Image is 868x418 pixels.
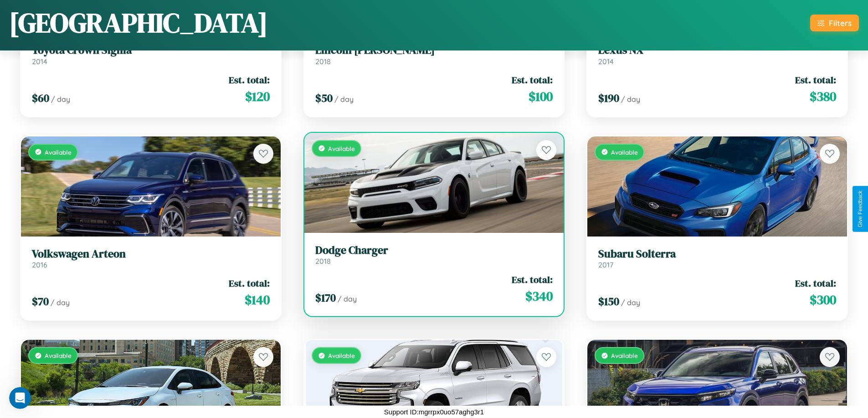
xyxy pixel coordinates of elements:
[315,290,336,305] span: $ 170
[9,387,31,409] iframe: Intercom live chat
[795,277,836,290] span: Est. total:
[512,273,553,286] span: Est. total:
[45,352,72,359] span: Available
[598,57,614,66] span: 2014
[611,352,638,359] span: Available
[338,294,357,303] span: / day
[795,73,836,86] span: Est. total:
[32,260,47,269] span: 2016
[51,95,70,104] span: / day
[328,145,355,152] span: Available
[598,91,619,106] span: $ 190
[315,91,333,106] span: $ 50
[229,277,270,290] span: Est. total:
[315,57,331,66] span: 2018
[621,298,640,307] span: / day
[229,73,270,86] span: Est. total:
[245,87,270,106] span: $ 120
[315,244,553,266] a: Dodge Charger2018
[598,44,836,66] a: Lexus NX2014
[810,291,836,309] span: $ 300
[32,247,270,261] h3: Volkswagen Arteon
[598,44,836,57] h3: Lexus NX
[611,148,638,156] span: Available
[525,287,553,305] span: $ 340
[315,244,553,257] h3: Dodge Charger
[829,18,852,28] div: Filters
[328,352,355,359] span: Available
[315,44,553,66] a: Lincoln [PERSON_NAME]2018
[32,44,270,57] h3: Toyota Crown Signia
[810,15,859,31] button: Filters
[315,257,331,266] span: 2018
[598,294,619,309] span: $ 150
[598,260,613,269] span: 2017
[32,44,270,66] a: Toyota Crown Signia2014
[598,247,836,270] a: Subaru Solterra2017
[384,406,484,418] p: Support ID: mgrrpx0uo57aghg3r1
[529,87,553,106] span: $ 100
[32,91,49,106] span: $ 60
[621,95,640,104] span: / day
[32,294,49,309] span: $ 70
[512,73,553,86] span: Est. total:
[9,4,268,41] h1: [GEOGRAPHIC_DATA]
[45,148,72,156] span: Available
[32,247,270,270] a: Volkswagen Arteon2016
[857,191,863,227] div: Give Feedback
[245,291,270,309] span: $ 140
[315,44,553,57] h3: Lincoln [PERSON_NAME]
[51,298,70,307] span: / day
[810,87,836,106] span: $ 380
[334,95,354,104] span: / day
[32,57,47,66] span: 2014
[598,247,836,261] h3: Subaru Solterra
